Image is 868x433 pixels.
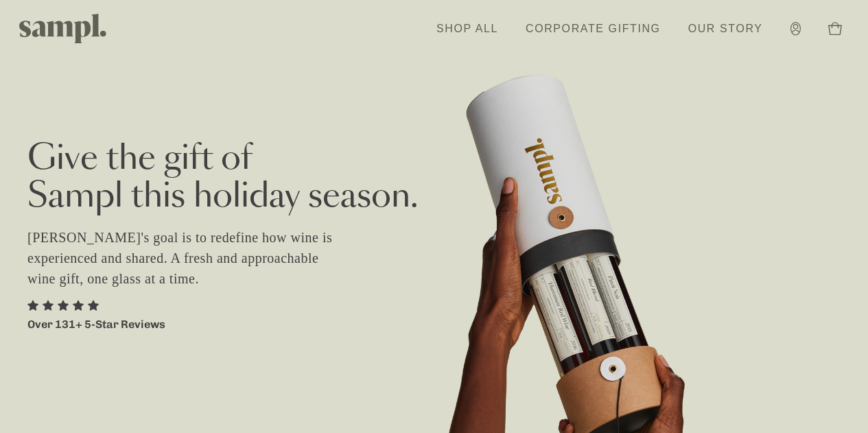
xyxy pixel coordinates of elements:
img: Sampl logo [19,14,107,43]
h2: Give the gift of Sampl this holiday season. [27,141,841,216]
a: Shop All [430,14,505,44]
p: [PERSON_NAME]'s goal is to redefine how wine is experienced and shared. A fresh and approachable ... [27,227,350,289]
a: Corporate Gifting [519,14,668,44]
a: Our Story [681,14,770,44]
p: Over 131+ 5-Star Reviews [27,316,165,333]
